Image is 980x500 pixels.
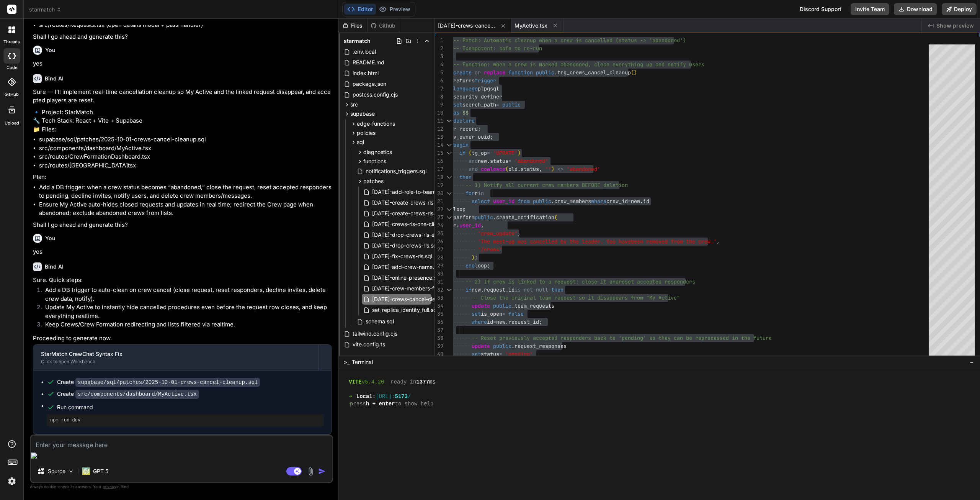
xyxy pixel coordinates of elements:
[625,294,680,301] span: s from "My Active"
[3,39,20,45] label: threads
[554,69,557,76] span: .
[435,44,443,52] div: 2
[75,378,260,387] code: supabase/sql/patches/2025-10-01-crews-cancel-cleanup.sql
[435,197,443,205] div: 21
[481,166,505,172] span: coalesce
[352,69,379,78] span: index.html
[634,69,637,76] span: )
[508,318,539,325] span: request_id
[45,263,64,270] h6: Bind AI
[539,318,542,325] span: ;
[453,77,475,84] span: returns
[518,166,521,172] span: .
[453,37,606,44] span: -- Patch: Automatic cleanup when a crew is cancell
[435,205,443,213] div: 22
[68,468,74,475] img: Pick Models
[453,93,502,100] span: security definer
[39,286,332,303] li: Add a DB trigger to auto-clean on crew cancel (close request, reset responders, decline invites, ...
[372,393,376,400] span: :
[518,198,530,205] span: from
[435,165,443,173] div: 17
[481,310,502,317] span: is_open
[357,120,395,128] span: edge-functions
[478,230,518,237] span: 'crew_update'
[30,483,333,490] p: Always double-check its answers. Your in Bind
[496,101,499,108] span: =
[508,166,518,172] span: old
[371,252,433,261] span: [DATE]-fix-crews-rls.sql
[536,286,548,293] span: null
[435,342,443,350] div: 39
[453,45,542,52] span: -- Idempotent: safe to re-run
[631,238,717,245] span: been removed from the crew.'
[493,149,518,156] span: 'UPDATE'
[478,85,499,92] span: plpgsql
[619,278,695,285] span: reset accepted responders
[371,198,463,207] span: [DATE]-create-crews-rls-explicit.sql
[465,262,475,269] span: end
[57,390,199,398] div: Create
[453,85,478,92] span: language
[39,303,332,320] li: Update My Active to instantly hide cancelled procedures even before the request row closes, and k...
[475,190,478,197] span: r
[339,22,367,30] div: Files
[435,270,443,278] div: 30
[435,133,443,141] div: 13
[435,189,443,197] div: 20
[408,393,411,400] span: /
[371,305,439,315] span: set_replica_identity_full.sql
[5,120,19,126] label: Upload
[429,379,436,386] span: ms
[472,294,625,301] span: -- Close the original team request so it disappear
[514,302,554,309] span: team_requests
[469,149,472,156] span: (
[318,467,326,475] img: icon
[371,209,443,218] span: [DATE]-create-crews-rls.sql
[103,484,116,489] span: privacy
[33,108,332,134] p: 🔹 Project: StarMatch 🔧 Tech Stack: React + Vite + Supabase 📁 Files:
[472,198,490,205] span: select
[551,198,554,205] span: .
[481,286,484,293] span: .
[362,379,384,386] span: v5.4.20
[469,166,478,172] span: and
[371,241,439,250] span: [DATE]-drop-crews-rls.sql
[435,173,443,181] div: 18
[39,161,332,170] li: src/routes/[GEOGRAPHIC_DATA]tsx
[349,400,350,408] span: ➜
[435,238,443,246] div: 26
[7,64,17,71] label: code
[371,187,464,197] span: [DATE]-add-role-to-team-invites.sql
[376,4,413,15] button: Preview
[435,36,443,44] div: 1
[475,77,496,84] span: trigger
[352,340,386,349] span: vite.config.ts
[435,157,443,165] div: 16
[493,214,496,221] span: .
[349,379,362,386] span: VITE
[518,149,521,156] span: )
[643,198,649,205] span: id
[435,350,443,358] div: 40
[478,190,484,197] span: in
[41,359,311,365] div: Click to open Workbench
[435,254,443,262] div: 28
[371,262,442,272] span: [DATE]-add-crew-name.sql
[45,75,64,82] h6: Bind AI
[435,125,443,133] div: 12
[435,294,443,302] div: 33
[33,59,332,68] p: yes
[45,46,56,54] h6: You
[50,417,320,423] pre: npm run dev
[395,400,434,408] span: to show help
[357,138,364,146] span: sql
[453,125,478,132] span: r record
[521,166,539,172] span: status
[435,85,443,93] div: 7
[363,177,384,185] span: patches
[57,403,323,411] span: Run command
[453,222,456,229] span: r
[371,284,485,293] span: [DATE]-crew-members-friend-party-sent.sql
[357,129,376,137] span: policies
[39,152,332,161] li: src/routes/CrewFormationDashboard.tsx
